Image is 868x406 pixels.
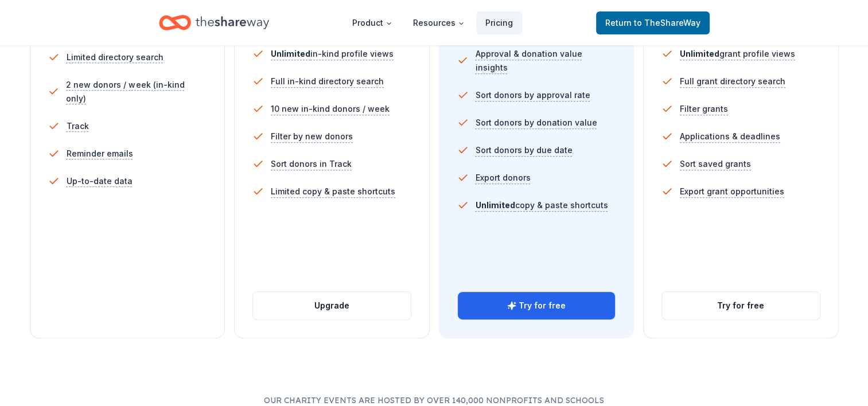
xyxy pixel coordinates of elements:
span: Unlimited [271,49,310,58]
a: Returnto TheShareWay [596,11,710,34]
span: Approval & donation value insights [475,47,616,75]
span: grant profile views [680,49,795,58]
span: Track [67,119,89,133]
button: Try for free [458,292,616,319]
span: Unlimited [680,49,719,58]
span: 2 new donors / week (in-kind only) [66,78,207,106]
button: Product [343,11,402,34]
a: Pricing [476,11,522,34]
span: Up-to-date data [67,174,133,188]
span: Sort donors by donation value [476,116,597,130]
span: Filter grants [680,102,728,116]
span: Sort donors in Track [271,157,352,171]
span: Limited copy & paste shortcuts [271,185,395,198]
span: Export grant opportunities [680,185,784,198]
span: copy & paste shortcuts [476,200,608,210]
span: Full grant directory search [680,75,785,88]
span: Full in-kind directory search [271,75,384,88]
a: Home [159,9,269,36]
span: to TheShareWay [634,18,700,28]
span: Unlimited [476,200,515,210]
span: Sort donors by due date [476,143,573,157]
button: Try for free [662,292,820,319]
span: Export donors [476,171,531,185]
span: in-kind profile views [271,49,394,58]
button: Resources [404,11,474,34]
span: Applications & deadlines [680,130,780,143]
nav: Main [343,9,522,36]
span: Filter by new donors [271,130,353,143]
span: Return [605,16,700,30]
span: Sort saved grants [680,157,751,171]
button: Upgrade [253,292,411,319]
span: Sort donors by approval rate [476,88,590,102]
span: Reminder emails [67,147,133,161]
span: Limited directory search [67,50,164,64]
span: 10 new in-kind donors / week [271,102,390,116]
